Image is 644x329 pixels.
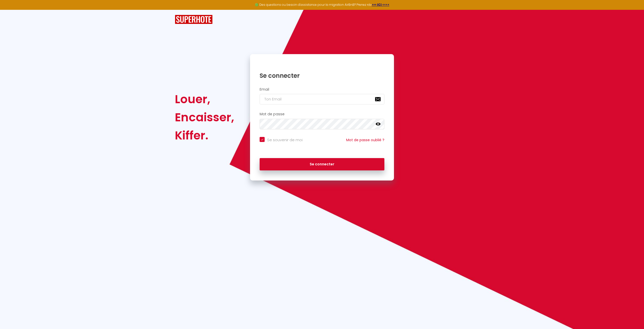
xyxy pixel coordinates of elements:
a: >>> ICI <<<< [372,3,389,7]
input: Ton Email [260,94,384,104]
div: Kiffer. [175,126,234,144]
a: Mot de passe oublié ? [346,137,384,142]
div: Encaisser, [175,108,234,126]
h2: Mot de passe [260,112,384,116]
button: Se connecter [260,158,384,171]
div: Louer, [175,90,234,108]
h1: Se connecter [260,72,384,80]
img: SuperHote logo [175,15,213,24]
h2: Email [260,87,384,92]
